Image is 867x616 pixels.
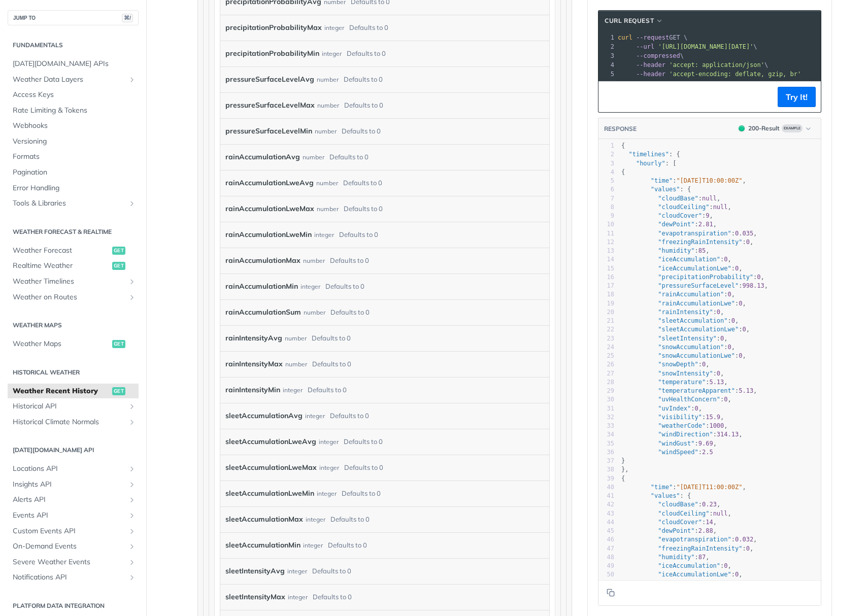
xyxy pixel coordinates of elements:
span: "time" [651,177,673,184]
label: precipitationProbabilityMin [225,46,319,61]
span: : , [621,405,702,412]
label: sleetAccumulationAvg [225,408,303,423]
span: Weather Forecast [13,246,110,256]
button: Show subpages for Custom Events API [128,527,136,535]
span: 1000 [709,422,724,429]
span: null [702,195,717,202]
span: : , [621,300,746,307]
div: integer [283,383,303,397]
span: : , [621,177,746,184]
div: Defaults to 0 [312,331,351,346]
span: Historical Climate Normals [13,417,125,427]
div: 22 [598,325,614,334]
div: 26 [598,360,614,369]
span: : , [621,282,768,289]
span: Weather Recent History [13,386,110,396]
span: "hourly" [636,160,665,167]
span: : { [621,151,680,158]
div: number [316,176,338,190]
span: : , [621,238,753,246]
div: Defaults to 0 [330,408,369,423]
label: rainAccumulationLweMin [225,227,312,242]
div: number [317,98,339,113]
label: sleetAccumulationLweMax [225,460,317,475]
span: 0.035 [735,230,753,237]
span: \ [618,43,757,50]
span: get [112,247,125,255]
label: rainAccumulationMin [225,279,298,294]
span: On-Demand Events [13,541,125,552]
span: "temperature" [658,379,706,386]
div: 11 [598,229,614,238]
div: 25 [598,352,614,360]
span: "timelines" [628,151,669,158]
span: 5.13 [739,387,753,394]
div: 36 [598,448,614,457]
a: Events APIShow subpages for Events API [8,508,139,523]
span: Weather on Routes [13,292,125,302]
span: : , [621,309,724,316]
span: "rainAccumulationLwe" [658,300,735,307]
label: rainIntensityMin [225,383,280,397]
div: 16 [598,273,614,282]
a: Weather Forecastget [8,243,139,258]
span: "visibility" [658,414,702,421]
span: "cloudCover" [658,212,702,219]
div: number [317,72,339,87]
div: number [315,124,337,139]
span: : [621,449,713,456]
span: : , [621,422,728,429]
div: 5 [598,177,614,185]
div: 3 [598,159,614,168]
span: : , [621,326,750,333]
span: --header [636,71,665,78]
span: : { [621,186,691,193]
label: sleetIntensityMax [225,590,285,604]
span: : , [621,212,713,219]
span: 9.69 [698,440,713,447]
button: Show subpages for Weather Data Layers [128,76,136,84]
span: 'accept: application/json' [669,61,764,69]
div: number [285,357,307,371]
span: Notifications API [13,572,125,583]
span: : , [621,317,739,324]
div: 27 [598,369,614,378]
div: 2 [598,42,616,51]
span: "iceAccumulation" [658,256,720,263]
a: Webhooks [8,118,139,133]
span: "uvHealthConcern" [658,396,720,403]
a: Access Keys [8,87,139,102]
button: JUMP TO⌘/ [8,10,139,25]
div: 34 [598,430,614,439]
label: sleetAccumulationLweAvg [225,434,316,449]
span: Historical API [13,401,125,412]
span: "freezingRainIntensity" [658,238,742,246]
span: Custom Events API [13,526,125,536]
span: "precipitationProbability" [658,273,753,281]
span: Weather Maps [13,339,110,349]
span: 85 [698,247,706,254]
button: Show subpages for Weather Timelines [128,278,136,286]
label: pressureSurfaceLevelMax [225,98,315,113]
span: : [ [621,160,676,167]
a: Severe Weather EventsShow subpages for Severe Weather Events [8,555,139,570]
span: 0 [735,265,739,272]
span: "temperatureApparent" [658,387,735,394]
div: 30 [598,395,614,404]
span: Example [782,124,803,132]
span: "humidity" [658,247,694,254]
span: : , [621,361,710,368]
label: sleetIntensityAvg [225,564,285,578]
span: '[URL][DOMAIN_NAME][DATE]' [658,43,753,50]
button: Show subpages for Events API [128,511,136,520]
span: 9 [706,212,709,219]
span: : , [621,379,728,386]
span: "dewPoint" [658,221,694,228]
div: 23 [598,334,614,343]
span: "[DATE]T10:00:00Z" [676,177,742,184]
label: rainAccumulationMax [225,253,301,268]
a: Weather Mapsget [8,336,139,352]
span: 0 [702,361,706,368]
button: Show subpages for Locations API [128,465,136,473]
span: Weather Data Layers [13,75,125,85]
